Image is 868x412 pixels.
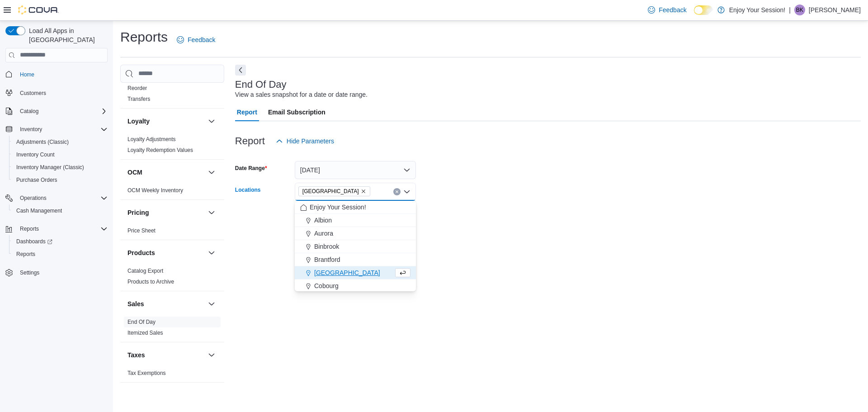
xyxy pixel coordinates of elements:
[120,185,224,199] div: OCM
[120,134,224,159] div: Loyalty
[237,103,257,121] span: Report
[20,126,42,133] span: Inventory
[20,90,46,97] span: Customers
[127,299,204,308] button: Sales
[13,137,72,147] a: Adjustments (Classic)
[314,268,380,277] span: [GEOGRAPHIC_DATA]
[127,117,150,126] h3: Loyalty
[295,201,416,214] button: Enjoy Your Session!
[127,330,163,336] a: Itemized Sales
[127,95,150,103] span: Transfers
[16,238,52,245] span: Dashboards
[127,147,193,153] a: Loyalty Redemption Values
[18,5,59,14] img: Cova
[235,186,261,194] label: Locations
[20,71,34,78] span: Home
[287,137,334,146] span: Hide Parameters
[235,79,287,90] h3: End Of Day
[295,240,416,253] button: Binbrook
[9,248,111,260] button: Reports
[20,269,39,276] span: Settings
[127,319,156,325] a: End Of Day
[20,194,47,202] span: Operations
[13,236,56,247] a: Dashboards
[235,165,267,172] label: Date Range
[361,189,366,194] button: Remove Brockville from selection in this group
[16,138,69,146] span: Adjustments (Classic)
[16,223,42,234] button: Reports
[393,188,401,195] button: Clear input
[310,203,366,212] span: Enjoy Your Session!
[272,132,338,150] button: Hide Parameters
[16,87,108,99] span: Customers
[9,204,111,217] button: Cash Management
[206,298,217,309] button: Sales
[13,236,108,247] span: Dashboards
[9,148,111,161] button: Inventory Count
[9,174,111,186] button: Purchase Orders
[127,370,166,376] a: Tax Exemptions
[16,151,55,158] span: Inventory Count
[206,116,217,127] button: Loyalty
[16,88,50,99] a: Customers
[295,266,416,279] button: [GEOGRAPHIC_DATA]
[5,64,108,303] nav: Complex example
[127,318,156,326] span: End Of Day
[206,167,217,178] button: OCM
[16,267,43,278] a: Settings
[2,192,111,204] button: Operations
[16,193,50,204] button: Operations
[13,162,108,173] span: Inventory Manager (Classic)
[16,106,108,117] span: Catalog
[127,350,204,360] button: Taxes
[206,350,217,360] button: Taxes
[127,267,163,275] span: Catalog Export
[127,85,147,92] span: Reorder
[794,5,805,15] div: Brooke Kitson
[268,103,325,121] span: Email Subscription
[16,267,108,278] span: Settings
[809,5,861,15] p: [PERSON_NAME]
[644,1,690,19] a: Feedback
[659,5,686,14] span: Feedback
[16,251,35,258] span: Reports
[127,248,155,257] h3: Products
[16,193,108,204] span: Operations
[2,266,111,279] button: Settings
[13,249,39,260] a: Reports
[127,208,204,217] button: Pricing
[13,162,88,173] a: Inventory Manager (Classic)
[13,137,108,147] span: Adjustments (Classic)
[235,65,246,76] button: Next
[16,124,108,135] span: Inventory
[127,147,193,154] span: Loyalty Redemption Values
[173,31,219,49] a: Feedback
[9,136,111,148] button: Adjustments (Classic)
[314,229,333,238] span: Aurora
[295,161,416,179] button: [DATE]
[16,69,108,80] span: Home
[2,68,111,81] button: Home
[20,225,39,232] span: Reports
[314,255,340,264] span: Brantford
[127,96,150,102] a: Transfers
[127,329,163,336] span: Itemized Sales
[127,350,145,360] h3: Taxes
[314,281,339,290] span: Cobourg
[295,253,416,266] button: Brantford
[120,28,168,46] h1: Reports
[120,368,224,382] div: Taxes
[127,187,183,194] a: OCM Weekly Inventory
[314,242,339,251] span: Binbrook
[120,225,224,240] div: Pricing
[314,216,332,225] span: Albion
[2,123,111,136] button: Inventory
[295,214,416,227] button: Albion
[13,249,108,260] span: Reports
[694,5,713,15] input: Dark Mode
[13,205,108,216] span: Cash Management
[298,186,370,196] span: Brockville
[13,149,108,160] span: Inventory Count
